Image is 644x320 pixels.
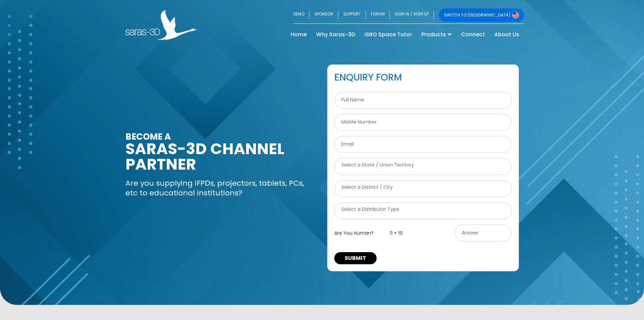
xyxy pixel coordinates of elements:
[334,92,512,108] input: Full Name
[490,29,524,40] a: About Us
[286,29,311,40] a: Home
[334,114,512,131] input: Mobile Number
[341,162,505,168] textarea: Search
[455,225,512,241] input: Answer
[439,8,524,22] a: SWITCH TO [GEOGRAPHIC_DATA]
[360,29,417,40] a: ISRO Space Tutor
[125,138,285,175] b: SARAS-3D CHANNEL PARTNER
[334,136,512,153] input: Email
[125,132,317,172] h3: BECOME A
[366,8,390,22] a: FORUM
[334,72,512,84] h3: ENQUIRY FORM
[311,29,360,40] a: Why Saras-3D
[293,8,309,22] a: DEMO
[390,230,403,236] h5: 11 + 19
[512,12,519,18] img: Switch to USA
[456,29,490,40] a: Connect
[341,206,505,213] textarea: Search
[341,184,505,190] textarea: Search
[417,29,456,40] a: Products
[309,8,338,22] a: SPONSOR
[334,230,374,236] h5: Are You Human?
[390,8,434,22] a: SIGN IN / SIGN UP
[125,10,197,40] img: Saras 3D
[125,179,317,198] p: Are you supplying IFPDs, projectors, tablets, PCs, etc to educational institutions?
[334,252,377,264] button: SUBMIT
[338,8,366,22] a: SUPPORT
